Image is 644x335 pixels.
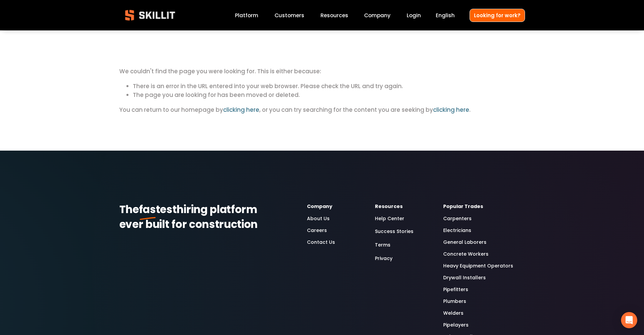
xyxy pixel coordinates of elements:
span: Resources [320,11,348,19]
a: Login [407,11,421,20]
a: Customers [275,11,304,20]
strong: Resources [375,203,403,211]
li: There is an error in the URL entered into your web browser. Please check the URL and try again. [133,82,525,91]
a: Plumbers [443,298,466,305]
span: English [436,11,455,19]
a: Terms [375,240,390,250]
a: clicking here [433,106,469,114]
a: Welders [443,309,463,317]
a: clicking here [223,106,259,114]
a: Pipefitters [443,286,468,293]
img: Skillit [119,5,181,25]
a: Pipelayers [443,321,469,329]
div: language picker [436,11,455,20]
div: Open Intercom Messenger [621,312,637,328]
p: We couldn't find the page you were looking for. This is either because: [119,35,525,76]
strong: fastest [139,201,177,220]
strong: hiring platform ever built for construction [119,201,260,234]
a: Company [364,11,390,20]
a: Platform [235,11,258,20]
a: Contact Us [307,238,335,246]
a: Help Center [375,215,404,223]
strong: Popular Trades [443,203,483,211]
a: About Us [307,215,330,223]
a: Drywall Installers [443,274,486,282]
strong: The [119,201,139,220]
strong: Company [307,203,332,211]
a: Looking for work? [470,9,525,22]
a: folder dropdown [320,11,348,20]
a: Careers [307,227,327,234]
a: General Laborers [443,238,486,246]
li: The page you are looking for has been moved or deleted. [133,91,525,100]
a: Concrete Workers [443,250,488,258]
a: Electricians [443,227,471,234]
a: Privacy [375,254,392,263]
a: Heavy Equipment Operators [443,262,513,270]
a: Success Stories [375,227,413,236]
a: Carpenters [443,215,472,223]
p: You can return to our homepage by , or you can try searching for the content you are seeking by . [119,105,525,114]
